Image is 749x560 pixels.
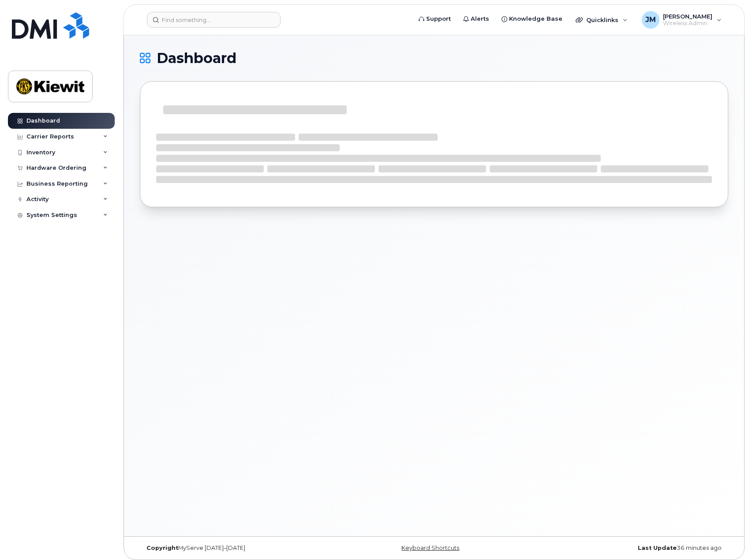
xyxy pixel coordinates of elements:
a: Keyboard Shortcuts [401,545,459,551]
div: 36 minutes ago [532,545,728,552]
strong: Last Update [638,545,677,551]
strong: Copyright [146,545,178,551]
span: Dashboard [157,52,236,65]
div: MyServe [DATE]–[DATE] [140,545,336,552]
